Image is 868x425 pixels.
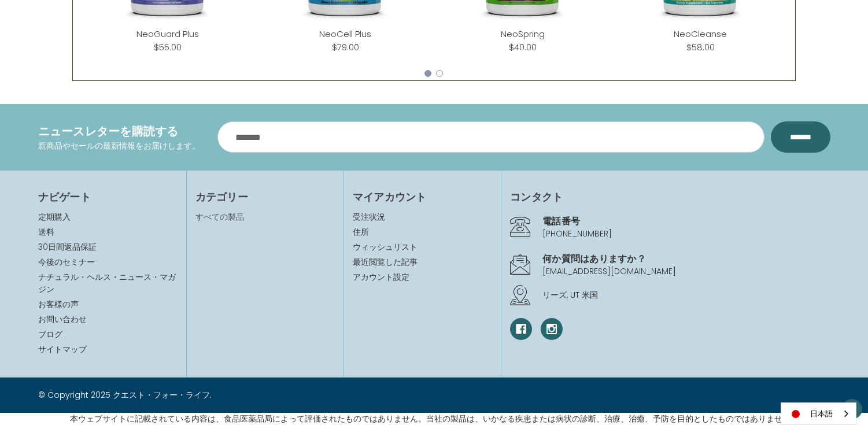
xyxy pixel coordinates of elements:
[436,70,443,77] button: Go to slide 2
[38,343,87,355] a: サイトマップ
[353,189,492,205] h4: マイアカウント
[38,256,95,268] a: 今後のセミナー
[674,28,727,40] a: NeoCleanse
[686,40,715,54] div: $58.00
[136,28,199,40] a: NeoGuard Plus
[353,241,492,253] a: ウィッシュリスト
[38,123,200,140] h4: ニュースレターを購読する
[353,256,492,268] a: 最近閲覧した記事
[38,298,79,310] a: お客様の声
[38,211,71,223] a: 定期購入
[195,211,244,223] a: すべての製品
[781,402,856,425] aside: Language selected: 日本語
[70,413,799,425] p: 本ウェブサイトに記載されている内容は、食品医薬品局によって評価されたものではありません。当社の製品は、いかなる疾患または病状の診断、治療、治癒、予防を目的としたものではありません。
[332,40,359,54] div: $79.00
[509,40,537,54] div: $40.00
[781,403,856,424] a: 日本語
[38,271,176,295] a: ナチュラル・ヘルス・ニュース・マガジン
[38,241,97,253] a: 30日間返品保証
[353,271,492,283] a: アカウント設定
[38,389,426,401] p: © Copyright 2025 クエスト・フォー・ライフ.
[542,252,830,265] h4: 何か質問はありますか？
[38,328,62,340] a: ブログ
[424,70,431,77] button: Go to slide 1
[353,226,492,238] a: 住所
[542,265,676,277] a: [EMAIL_ADDRESS][DOMAIN_NAME]
[195,189,335,205] h4: カテゴリー
[353,211,492,223] a: 受注状況
[38,313,87,325] a: お問い合わせ
[781,402,856,425] div: Language
[542,228,612,239] a: [PHONE_NUMBER]
[501,28,545,40] a: NeoSpring
[319,28,371,40] a: NeoCell Plus
[154,40,182,54] div: $55.00
[542,289,830,301] p: リーズ, UT 米国
[542,214,830,228] h4: 電話番号
[38,140,200,152] p: 新商品やセールの最新情報をお届けします。
[38,189,178,205] h4: ナビゲート
[510,189,830,205] h4: コンタクト
[38,226,54,238] a: 送料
